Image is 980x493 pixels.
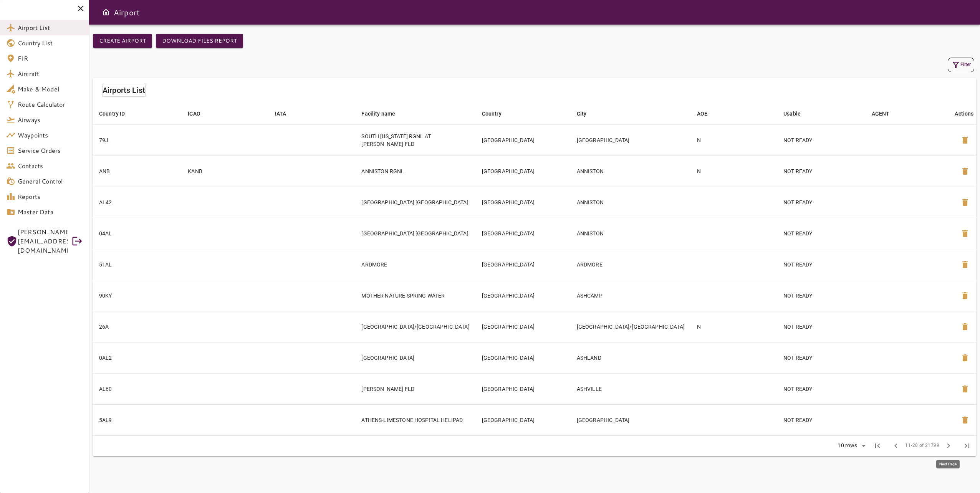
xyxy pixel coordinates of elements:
[571,342,691,373] td: ASHLAND
[476,280,571,311] td: [GEOGRAPHIC_DATA]
[571,187,691,218] td: ANNISTON
[944,441,953,450] span: chevron_right
[783,136,859,144] p: NOT READY
[783,354,859,362] p: NOT READY
[355,187,475,218] td: [GEOGRAPHIC_DATA] [GEOGRAPHIC_DATA]
[355,156,475,187] td: ANNISTON RGNL
[960,291,970,300] span: delete
[956,318,974,336] button: Delete Airport
[355,124,475,156] td: SOUTH [US_STATE] RGNL AT [PERSON_NAME] FLD
[18,84,83,94] span: Make & Model
[18,115,83,124] span: Airways
[571,156,691,187] td: ANNISTON
[783,199,859,206] p: NOT READY
[783,230,859,237] p: NOT READY
[571,373,691,404] td: ASHVILLE
[783,385,859,393] p: NOT READY
[836,442,859,449] div: 10 rows
[18,192,83,201] span: Reports
[571,404,691,435] td: [GEOGRAPHIC_DATA]
[18,100,83,109] span: Route Calculator
[355,342,475,373] td: [GEOGRAPHIC_DATA]
[833,440,868,452] div: 10 rows
[476,124,571,156] td: [GEOGRAPHIC_DATA]
[188,109,210,118] span: ICAO
[361,109,405,118] span: Facility name
[956,286,974,305] button: Delete Airport
[98,5,114,20] button: Open drawer
[18,131,83,140] span: Waypoints
[482,109,512,118] span: Country
[18,177,83,186] span: General Control
[571,124,691,156] td: [GEOGRAPHIC_DATA]
[355,280,475,311] td: MOTHER NATURE SPRING WATER
[905,442,939,450] span: 11-20 of 21799
[93,218,182,249] td: 04AL
[476,342,571,373] td: [GEOGRAPHIC_DATA]
[960,229,970,238] span: delete
[697,109,717,118] span: AOE
[577,109,597,118] span: City
[476,404,571,435] td: [GEOGRAPHIC_DATA]
[783,261,859,268] p: NOT READY
[93,156,182,187] td: ANB
[956,162,974,180] button: Delete Airport
[99,109,135,118] span: Country ID
[93,373,182,404] td: AL60
[99,109,125,118] div: Country ID
[960,198,970,207] span: delete
[960,415,970,425] span: delete
[93,311,182,342] td: 26A
[783,167,859,175] p: NOT READY
[476,373,571,404] td: [GEOGRAPHIC_DATA]
[571,311,691,342] td: [GEOGRAPHIC_DATA]/[GEOGRAPHIC_DATA]
[783,292,859,299] p: NOT READY
[18,146,83,155] span: Service Orders
[697,109,707,118] div: AOE
[93,280,182,311] td: 90KY
[275,109,296,118] span: IATA
[18,161,83,170] span: Contacts
[872,109,890,118] div: AGENT
[355,373,475,404] td: [PERSON_NAME] FLD
[476,311,571,342] td: [GEOGRAPHIC_DATA]
[956,380,974,398] button: Delete Airport
[18,227,68,255] span: [PERSON_NAME][EMAIL_ADDRESS][DOMAIN_NAME]
[476,218,571,249] td: [GEOGRAPHIC_DATA]
[956,131,974,149] button: Delete Airport
[361,109,395,118] div: Facility name
[577,109,587,118] div: City
[571,280,691,311] td: ASHCAMP
[960,384,970,394] span: delete
[482,109,502,118] div: Country
[873,441,882,450] span: first_page
[188,109,200,118] div: ICAO
[960,136,970,145] span: delete
[783,416,859,424] p: NOT READY
[691,311,777,342] td: N
[956,255,974,274] button: Delete Airport
[783,323,859,331] p: NOT READY
[355,249,475,280] td: ARDMORE
[868,437,887,455] span: First Page
[960,260,970,269] span: delete
[18,207,83,217] span: Master Data
[182,156,268,187] td: KANB
[691,124,777,156] td: N
[18,23,83,32] span: Airport List
[956,349,974,367] button: Delete Airport
[956,224,974,243] button: Delete Airport
[960,167,970,176] span: delete
[476,156,571,187] td: [GEOGRAPHIC_DATA]
[93,404,182,435] td: 5AL9
[960,353,970,362] span: delete
[948,58,974,72] button: Filter
[355,311,475,342] td: [GEOGRAPHIC_DATA]/[GEOGRAPHIC_DATA]
[355,404,475,435] td: ATHENS-LIMESTONE HOSPITAL HELIPAD
[93,249,182,280] td: 51AL
[103,84,145,96] h6: Airports List
[93,124,182,156] td: 79J
[476,187,571,218] td: [GEOGRAPHIC_DATA]
[93,187,182,218] td: AL42
[18,38,83,48] span: Country List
